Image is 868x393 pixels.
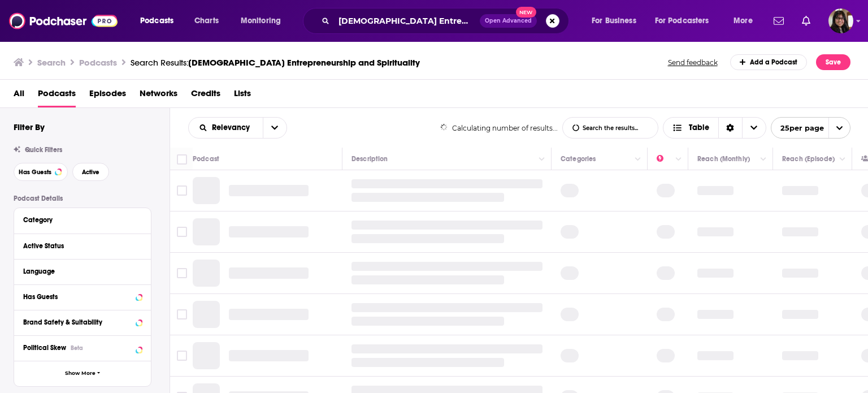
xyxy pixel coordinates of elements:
button: Choose View [663,117,766,139]
input: Search podcasts, credits, & more... [334,12,480,30]
h3: Search [37,57,66,68]
span: Monitoring [241,13,281,29]
span: [DEMOGRAPHIC_DATA] Entrepreneurship and Spirituality [188,57,420,68]
span: Open Advanced [485,18,532,24]
div: Search Results: [131,57,420,68]
span: Toggle select row [177,227,187,237]
button: Political SkewBeta [23,340,142,355]
span: Logged in as parulyadav [828,8,853,33]
span: Has Guests [19,169,51,175]
a: Podcasts [38,84,76,107]
button: Active [72,163,109,181]
button: Column Actions [672,153,685,166]
span: Toggle select row [177,309,187,319]
p: Podcast Details [14,195,151,202]
button: open menu [132,12,188,30]
div: Podcast [193,152,219,166]
h2: Filter By [14,122,45,132]
button: open menu [726,12,767,30]
span: Toggle select row [177,268,187,278]
button: Has Guests [14,163,68,181]
button: Active Status [23,239,142,253]
div: Reach (Episode) [782,152,835,166]
span: Table [689,124,709,132]
div: Calculating number of results... [440,124,558,132]
span: Show More [65,370,96,377]
h3: Podcasts [79,57,117,68]
button: Column Actions [535,153,549,166]
a: Add a Podcast [730,54,808,70]
div: Language [23,267,134,275]
button: Open AdvancedNew [480,14,537,28]
button: Show More [14,361,151,386]
div: Has Guests [23,293,132,301]
span: Toggle select row [177,185,187,196]
span: Quick Filters [25,146,62,154]
img: User Profile [828,8,853,33]
span: Active [82,169,99,175]
img: Podchaser - Follow, Share and Rate Podcasts [9,10,118,32]
div: Category [23,216,134,224]
span: Relevancy [212,124,254,132]
button: Language [23,264,142,278]
a: Show notifications dropdown [797,11,815,31]
a: Credits [191,84,220,107]
div: Power Score [657,152,672,166]
span: Podcasts [140,13,173,29]
div: Brand Safety & Suitability [23,318,132,326]
span: 25 per page [771,119,824,137]
span: Political Skew [23,344,66,352]
span: More [734,13,753,29]
button: open menu [263,118,287,138]
button: Brand Safety & Suitability [23,315,142,329]
button: Column Actions [757,153,770,166]
span: For Business [592,13,636,29]
div: Categories [561,152,596,166]
span: For Podcasters [655,13,709,29]
button: Column Actions [836,153,849,166]
a: Search Results:[DEMOGRAPHIC_DATA] Entrepreneurship and Spirituality [131,57,420,68]
a: Lists [234,84,251,107]
a: Networks [140,84,177,107]
button: open menu [189,124,263,132]
a: Charts [187,12,225,30]
div: Search podcasts, credits, & more... [314,8,580,34]
button: Column Actions [631,153,645,166]
a: All [14,84,24,107]
h2: Choose List sort [188,117,287,139]
button: Category [23,213,142,227]
button: open menu [771,117,850,139]
div: Description [351,152,388,166]
a: Show notifications dropdown [769,11,788,31]
span: New [516,7,536,18]
button: Show profile menu [828,8,853,33]
button: Has Guests [23,290,142,304]
div: Sort Direction [718,118,742,138]
span: Charts [194,13,219,29]
button: open menu [584,12,650,30]
div: Beta [71,344,83,352]
a: Episodes [89,84,126,107]
span: Toggle select row [177,351,187,361]
button: Save [816,54,850,70]
div: Active Status [23,242,134,250]
button: open menu [648,12,726,30]
button: open menu [233,12,296,30]
button: Send feedback [665,58,721,67]
div: Reach (Monthly) [697,152,750,166]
